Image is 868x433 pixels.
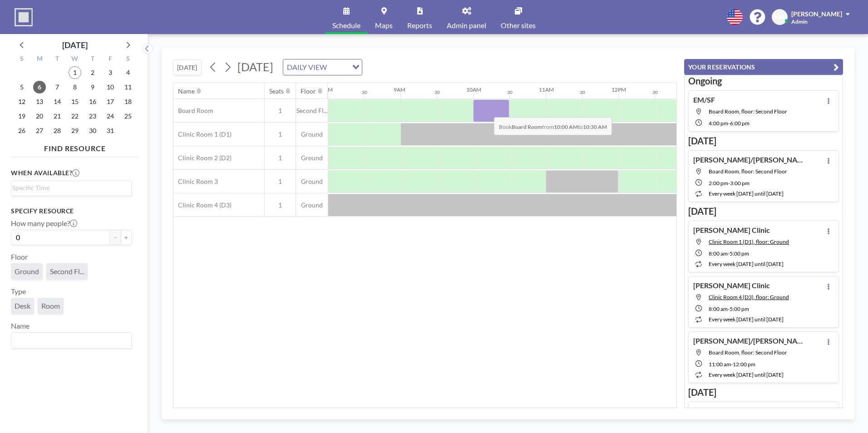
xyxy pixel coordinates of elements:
[652,89,658,95] div: 30
[173,177,218,186] span: Clinic Room 3
[12,335,126,346] input: Search for option
[173,59,202,75] button: [DATE]
[173,130,232,138] span: Clinic Room 1 (D1)
[66,54,84,65] div: W
[583,123,607,130] b: 10:30 AM
[296,130,328,138] span: Ground
[554,123,578,130] b: 10:00 AM
[731,361,733,368] span: -
[15,95,28,108] span: Sunday, October 12, 2025
[709,305,728,312] span: 8:00 AM
[791,10,842,18] span: [PERSON_NAME]
[237,60,273,74] span: [DATE]
[728,120,730,127] span: -
[728,250,730,257] span: -
[375,22,393,29] span: Maps
[501,22,536,29] span: Other sites
[86,95,99,108] span: Thursday, October 16, 2025
[774,13,785,21] span: KM
[69,95,81,108] span: Wednesday, October 15, 2025
[434,89,440,95] div: 30
[11,181,131,195] div: Search for option
[709,361,731,368] span: 11:00 AM
[265,107,296,115] span: 1
[15,81,28,93] span: Sunday, October 5, 2025
[104,95,117,108] span: Friday, October 17, 2025
[265,130,296,138] span: 1
[62,39,88,51] div: [DATE]
[173,201,232,209] span: Clinic Room 4 (D3)
[447,22,486,29] span: Admin panel
[69,124,81,137] span: Wednesday, October 29, 2025
[69,110,81,123] span: Wednesday, October 22, 2025
[730,250,749,257] span: 5:00 PM
[15,8,33,26] img: organization-logo
[507,89,513,95] div: 30
[173,154,232,162] span: Clinic Room 2 (D2)
[730,180,750,187] span: 3:00 PM
[51,110,64,123] span: Tuesday, October 21, 2025
[693,226,770,235] h4: [PERSON_NAME] Clinic
[709,238,789,245] span: Clinic Room 1 (D1), floor: Ground
[15,267,39,276] span: Ground
[539,86,554,93] div: 11AM
[612,86,626,93] div: 12PM
[394,86,405,93] div: 9AM
[688,387,839,398] h3: [DATE]
[122,110,134,123] span: Saturday, October 25, 2025
[709,190,784,197] span: every week [DATE] until [DATE]
[15,110,28,123] span: Sunday, October 19, 2025
[50,267,84,276] span: Second Fl...
[122,81,134,93] span: Saturday, October 11, 2025
[15,124,28,137] span: Sunday, October 26, 2025
[728,305,730,312] span: -
[33,124,46,137] span: Monday, October 27, 2025
[122,95,134,108] span: Saturday, October 18, 2025
[11,333,131,348] div: Search for option
[51,124,64,137] span: Tuesday, October 28, 2025
[269,87,284,95] div: Seats
[709,371,784,378] span: every week [DATE] until [DATE]
[86,110,99,123] span: Thursday, October 23, 2025
[466,86,481,93] div: 10AM
[49,54,66,65] div: T
[407,22,432,29] span: Reports
[285,61,329,73] span: DAILY VIEW
[730,120,750,127] span: 6:00 PM
[688,75,839,87] h3: Ongoing
[69,81,81,93] span: Wednesday, October 8, 2025
[693,336,807,345] h4: [PERSON_NAME]/[PERSON_NAME]
[51,95,64,108] span: Tuesday, October 14, 2025
[84,54,101,65] div: T
[709,168,787,175] span: Board Room, floor: Second Floor
[11,207,132,215] h3: Specify resource
[709,180,728,187] span: 2:00 PM
[709,108,787,115] span: Board Room, floor: Second Floor
[580,89,585,95] div: 30
[69,66,81,79] span: Wednesday, October 1, 2025
[494,117,612,135] span: Book from to
[688,206,839,217] h3: [DATE]
[296,154,328,162] span: Ground
[693,407,807,416] h4: [PERSON_NAME]/[PERSON_NAME]
[296,177,328,186] span: Ground
[265,201,296,209] span: 1
[12,183,126,193] input: Search for option
[86,124,99,137] span: Thursday, October 30, 2025
[512,123,542,130] b: Board Room
[332,22,360,29] span: Schedule
[693,95,715,104] h4: EM/SF
[265,154,296,162] span: 1
[296,107,328,115] span: Second Fl...
[709,250,728,257] span: 8:00 AM
[283,59,362,75] div: Search for option
[709,120,728,127] span: 4:00 PM
[121,230,132,245] button: +
[104,124,117,137] span: Friday, October 31, 2025
[101,54,119,65] div: F
[41,301,60,310] span: Room
[693,155,807,164] h4: [PERSON_NAME]/[PERSON_NAME]
[730,305,749,312] span: 5:00 PM
[684,59,843,75] button: YOUR RESERVATIONS
[791,18,808,25] span: Admin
